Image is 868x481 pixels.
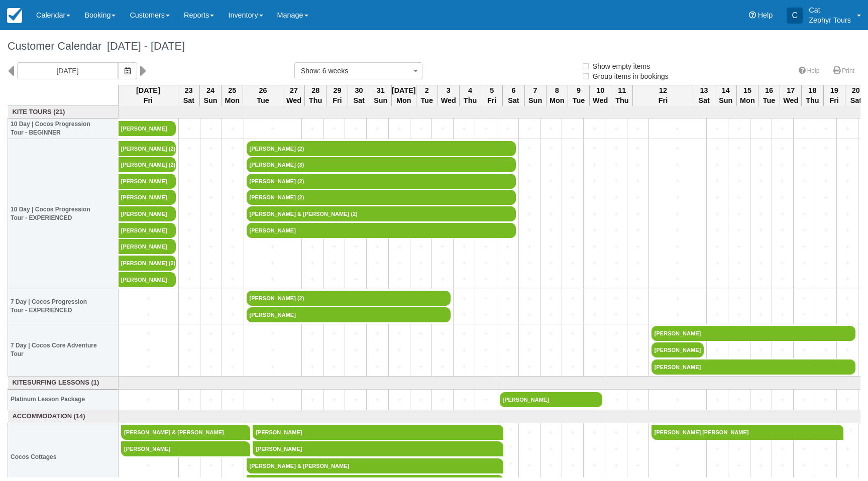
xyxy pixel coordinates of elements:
[652,309,704,320] a: +
[753,124,769,134] a: +
[543,258,559,269] a: +
[119,121,176,136] a: [PERSON_NAME]
[796,293,812,304] a: +
[709,309,725,320] a: +
[181,209,197,219] a: +
[543,192,559,203] a: +
[247,242,299,252] a: +
[500,242,516,252] a: +
[521,242,537,252] a: +
[521,209,537,219] a: +
[608,209,624,219] a: +
[456,309,472,320] a: +
[775,258,791,269] a: +
[181,124,197,134] a: +
[753,258,769,269] a: +
[753,309,769,320] a: +
[731,209,747,219] a: +
[521,274,537,285] a: +
[181,143,197,154] a: +
[369,258,385,269] a: +
[731,293,747,304] a: +
[608,274,624,285] a: +
[543,309,559,320] a: +
[225,160,241,170] a: +
[630,309,646,320] a: +
[809,15,851,25] p: Zephyr Tours
[225,293,241,304] a: +
[181,309,197,320] a: +
[543,160,559,170] a: +
[247,307,451,322] a: [PERSON_NAME]
[521,192,537,203] a: +
[348,258,364,269] a: +
[348,328,364,339] a: +
[818,258,834,269] a: +
[181,192,197,203] a: +
[839,309,855,320] a: +
[709,143,725,154] a: +
[818,293,834,304] a: +
[203,143,219,154] a: +
[565,192,581,203] a: +
[543,293,559,304] a: +
[565,258,581,269] a: +
[581,69,675,84] label: Group items in bookings
[326,242,342,252] a: +
[709,274,725,285] a: +
[203,124,219,134] a: +
[630,293,646,304] a: +
[121,328,176,339] a: +
[413,124,429,134] a: +
[565,309,581,320] a: +
[630,225,646,235] a: +
[203,328,219,339] a: +
[775,143,791,154] a: +
[581,72,677,79] span: Group items in bookings
[521,309,537,320] a: +
[543,209,559,219] a: +
[326,258,342,269] a: +
[753,143,769,154] a: +
[181,328,197,339] a: +
[119,174,176,189] a: [PERSON_NAME]
[500,124,516,134] a: +
[652,176,704,186] a: +
[391,328,407,339] a: +
[586,124,602,134] a: +
[753,242,769,252] a: +
[709,192,725,203] a: +
[225,274,241,285] a: +
[608,160,624,170] a: +
[709,209,725,219] a: +
[586,309,602,320] a: +
[787,8,803,24] div: C
[709,225,725,235] a: +
[247,190,516,205] a: [PERSON_NAME] (2)
[119,190,176,205] a: [PERSON_NAME]
[652,326,856,341] a: [PERSON_NAME]
[181,293,197,304] a: +
[818,209,834,219] a: +
[818,274,834,285] a: +
[709,293,725,304] a: +
[652,225,704,235] a: +
[796,160,812,170] a: +
[247,141,516,156] a: [PERSON_NAME] (2)
[839,225,855,235] a: +
[435,258,451,269] a: +
[839,258,855,269] a: +
[709,242,725,252] a: +
[348,124,364,134] a: +
[225,143,241,154] a: +
[413,242,429,252] a: +
[369,274,385,285] a: +
[500,293,516,304] a: +
[608,258,624,269] a: +
[348,242,364,252] a: +
[318,67,348,75] span: : 6 weeks
[304,328,320,339] a: +
[630,209,646,219] a: +
[500,274,516,285] a: +
[391,124,407,134] a: +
